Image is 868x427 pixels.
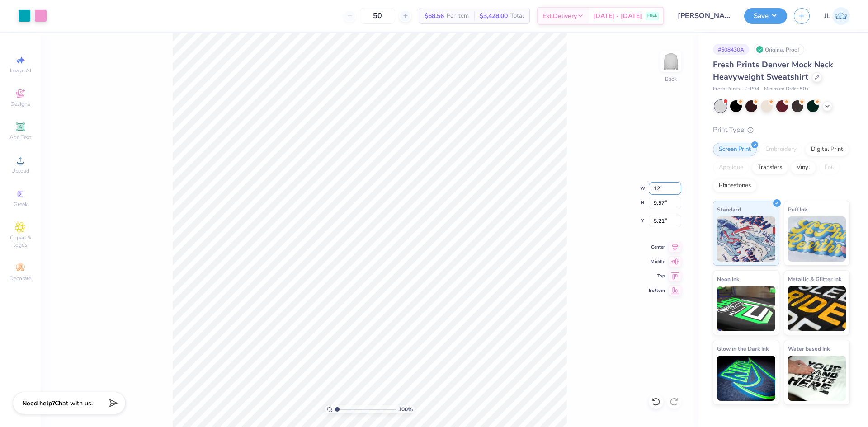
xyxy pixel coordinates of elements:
div: Vinyl [791,161,816,174]
input: – – [360,8,395,24]
span: Greek [14,201,28,208]
span: Minimum Order: 50 + [764,85,809,93]
span: Fresh Prints [713,85,740,93]
span: Top [649,273,665,279]
span: # FP94 [744,85,759,93]
div: Transfers [752,161,788,174]
img: Back [662,52,680,70]
span: FREE [647,13,657,19]
img: Metallic & Glitter Ink [788,286,846,331]
span: Neon Ink [717,274,739,284]
div: Screen Print [713,143,757,156]
span: $68.56 [425,11,444,21]
span: Center [649,244,665,250]
div: Back [665,75,677,83]
span: Glow in the Dark Ink [717,344,769,353]
span: Total [510,11,524,21]
span: Upload [11,167,29,174]
div: Foil [819,161,840,174]
span: Add Text [9,134,31,141]
div: Print Type [713,125,850,135]
span: Designs [10,100,30,108]
span: $3,428.00 [480,11,508,21]
span: Puff Ink [788,205,807,214]
span: Chat with us. [55,399,93,408]
div: Rhinestones [713,179,757,192]
span: Middle [649,258,665,265]
span: [DATE] - [DATE] [593,11,642,21]
strong: Need help? [22,399,55,408]
input: Untitled Design [671,7,737,25]
div: Applique [713,161,749,174]
span: Decorate [9,275,31,282]
span: Bottom [649,287,665,294]
span: Metallic & Glitter Ink [788,274,841,284]
div: Digital Print [805,143,849,156]
span: Est. Delivery [542,11,577,21]
img: Glow in the Dark Ink [717,356,775,401]
span: Water based Ink [788,344,830,353]
span: Image AI [10,67,31,74]
img: Standard [717,216,775,262]
img: Neon Ink [717,286,775,331]
span: Per Item [447,11,469,21]
div: Embroidery [759,143,802,156]
img: Water based Ink [788,356,846,401]
span: Clipart & logos [5,234,36,249]
span: Standard [717,205,741,214]
img: Puff Ink [788,216,846,262]
span: 100 % [398,405,413,413]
